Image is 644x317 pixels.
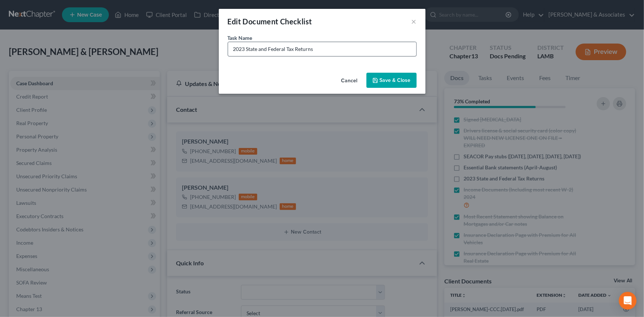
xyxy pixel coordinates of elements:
[619,292,637,310] div: Open Intercom Messenger
[228,35,252,41] span: Task Name
[366,73,417,88] button: Save & Close
[335,73,364,88] button: Cancel
[228,42,416,56] input: Enter document description..
[411,17,417,26] button: ×
[228,17,312,26] span: Edit Document Checklist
